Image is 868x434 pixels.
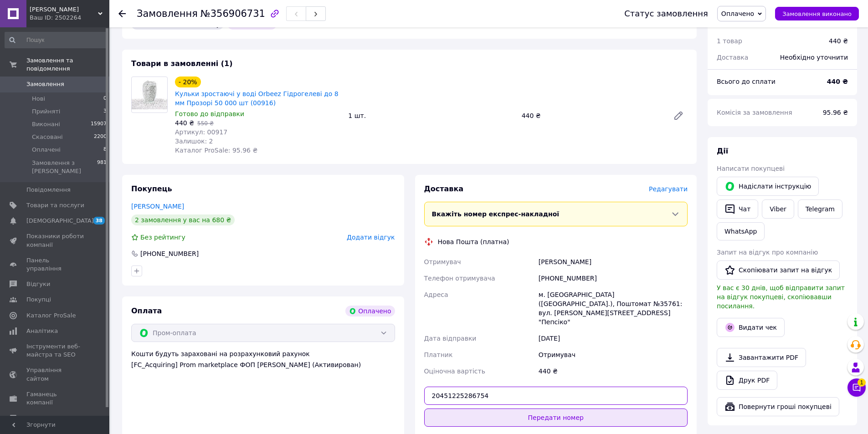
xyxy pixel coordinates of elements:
span: 95.96 ₴ [823,109,848,116]
span: Покупець [131,184,172,193]
span: 0 [103,95,107,103]
span: Anny Store [30,5,98,14]
span: Скасовані [32,133,63,141]
span: Аналітика [26,327,58,335]
span: Нові [32,95,45,103]
span: 3 [103,107,107,116]
div: Кошти будуть зараховані на розрахунковий рахунок [131,349,395,369]
div: 440 ₴ [829,36,848,46]
span: 15907 [91,120,107,128]
span: Замовлення [137,8,198,19]
span: Додати відгук [347,234,395,241]
div: 440 ₴ [518,109,666,122]
div: 440 ₴ [537,363,689,379]
span: Оціночна вартість [424,368,485,375]
span: Відгуки [26,280,50,288]
span: Оплата [131,306,162,315]
button: Видати чек [717,318,785,337]
span: Дата відправки [424,335,477,342]
span: Запит на відгук про компанію [717,249,818,256]
b: 440 ₴ [827,78,848,85]
a: WhatsApp [717,222,765,240]
div: Ваш ID: 2502264 [30,14,109,22]
span: Повідомлення [26,186,71,194]
input: Пошук [5,32,108,48]
button: Передати номер [424,408,688,427]
span: Замовлення [26,80,64,88]
span: Панель управління [26,256,84,273]
div: [PHONE_NUMBER] [139,249,200,258]
img: Кульки зростаючі у воді Orbeez Гідрогелеві до 8 мм Прозорі 50 000 шт (00916) [132,81,167,109]
span: Прийняті [32,107,60,116]
span: У вас є 30 днів, щоб відправити запит на відгук покупцеві, скопіювавши посилання. [717,284,845,310]
span: Товари та послуги [26,201,84,209]
span: 1 [858,378,866,386]
span: Без рейтингу [140,234,185,241]
div: Отримувач [537,347,689,363]
span: Каталог ProSale [26,311,76,320]
span: Отримувач [424,258,461,266]
button: Замовлення виконано [775,7,859,20]
span: Залишок: 2 [175,138,213,145]
div: 2 замовлення у вас на 680 ₴ [131,214,235,225]
div: 1 шт. [344,109,518,122]
span: Замовлення виконано [782,10,852,17]
button: Повернути гроші покупцеві [717,397,839,416]
span: Маркет [26,414,50,422]
span: Каталог ProSale: 95.96 ₴ [175,147,257,154]
span: Вкажіть номер експрес-накладної [432,210,560,218]
span: Інструменти веб-майстра та SEO [26,342,84,359]
a: Кульки зростаючі у воді Orbeez Гідрогелеві до 8 мм Прозорі 50 000 шт (00916) [175,90,339,107]
span: Виконані [32,120,60,128]
span: Написати покупцеві [717,165,785,172]
span: Комісія за замовлення [717,109,792,116]
a: Telegram [798,199,842,219]
a: [PERSON_NAME] [131,203,184,210]
div: Оплачено [345,306,395,317]
span: Дії [717,147,728,155]
span: Замовлення та повідомлення [26,56,109,73]
button: Надіслати інструкцію [717,177,819,196]
span: [DEMOGRAPHIC_DATA] [26,217,94,225]
span: Адреса [424,291,448,298]
span: Замовлення з [PERSON_NAME] [32,159,97,175]
span: 981 [97,159,107,175]
div: [DATE] [537,330,689,347]
span: №356906731 [200,8,265,19]
button: Скопіювати запит на відгук [717,260,840,280]
span: 2200 [94,133,107,141]
span: Всього до сплати [717,78,776,85]
div: м. [GEOGRAPHIC_DATA] ([GEOGRAPHIC_DATA].), Поштомат №35761: вул. [PERSON_NAME][STREET_ADDRESS] "П... [537,286,689,330]
span: Показники роботи компанії [26,232,84,249]
span: Артикул: 00917 [175,128,227,136]
div: Статус замовлення [624,9,708,18]
span: Покупці [26,296,51,304]
button: Чат з покупцем1 [847,378,866,397]
div: - 20% [175,77,201,87]
a: Завантажити PDF [717,348,806,367]
div: Повернутися назад [118,9,126,18]
div: [PERSON_NAME] [537,254,689,270]
span: Оплачено [721,10,754,17]
span: Доставка [717,54,748,61]
input: Номер експрес-накладної [424,387,688,405]
a: Друк PDF [717,371,777,390]
span: 1 товар [717,37,742,45]
div: [PHONE_NUMBER] [537,270,689,286]
span: Готово до відправки [175,110,244,117]
span: Оплачені [32,146,61,154]
span: Управління сайтом [26,366,84,383]
span: Телефон отримувача [424,275,495,282]
span: 550 ₴ [197,120,214,127]
span: 8 [103,146,107,154]
span: Доставка [424,184,464,193]
a: Редагувати [669,107,688,125]
span: Товари в замовленні (1) [131,59,233,68]
span: Платник [424,351,453,358]
div: [FC_Acquiring] Prom marketplace ФОП [PERSON_NAME] (Активирован) [131,360,395,369]
div: Нова Пошта (платна) [436,237,512,246]
span: Редагувати [649,185,688,193]
a: Viber [762,199,794,219]
span: Гаманець компанії [26,390,84,407]
button: Чат [717,199,758,219]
